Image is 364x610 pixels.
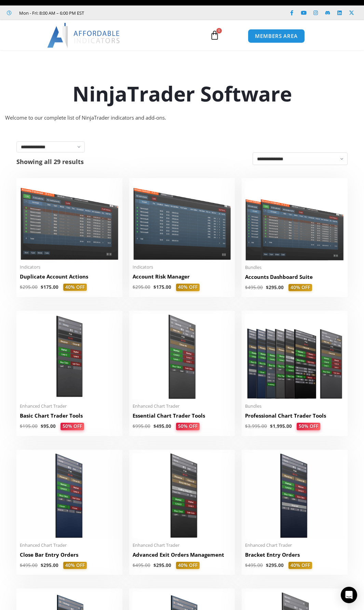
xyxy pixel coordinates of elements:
span: $ [245,284,248,290]
img: BracketEntryOrders [245,453,344,538]
div: Open Intercom Messenger [341,587,357,603]
h2: Basic Chart Trader Tools [20,412,119,419]
span: Mon - Fri: 8:00 AM – 6:00 PM EST [17,9,84,17]
h2: Account Risk Manager [133,273,232,280]
bdi: 1,995.00 [270,423,292,429]
span: Indicators [133,264,232,270]
bdi: 495.00 [245,284,263,290]
a: Basic Chart Trader Tools [20,412,119,423]
a: MEMBERS AREA [248,29,305,43]
a: Bracket Entry Orders [245,551,344,562]
span: Bundles [245,403,344,409]
img: ProfessionalToolsBundlePage [245,314,344,399]
a: Duplicate Account Actions [20,273,119,284]
span: $ [245,562,248,568]
select: Shop order [253,152,348,165]
a: 0 [200,25,230,45]
bdi: 995.00 [133,423,150,429]
h2: Essential Chart Trader Tools [133,412,232,419]
h2: Advanced Exit Orders Management [133,551,232,558]
span: Enhanced Chart Trader [133,403,232,409]
span: $ [133,284,135,290]
bdi: 495.00 [153,423,171,429]
span: 40% OFF [63,562,87,569]
iframe: Customer reviews powered by Trustpilot [89,10,192,16]
a: Essential Chart Trader Tools [133,412,232,423]
bdi: 175.00 [153,284,171,290]
img: Duplicate Account Actions [20,181,119,260]
span: $ [20,562,23,568]
span: $ [270,423,273,429]
bdi: 295.00 [153,562,171,568]
span: Enhanced Chart Trader [245,542,344,548]
img: Essential Chart Trader Tools [133,314,232,399]
span: $ [20,284,23,290]
img: CloseBarOrders [20,453,119,538]
span: $ [41,423,43,429]
a: Account Risk Manager [133,273,232,284]
div: Welcome to our complete list of NinjaTrader indicators and add-ons. [5,113,359,123]
span: $ [266,562,269,568]
span: 40% OFF [288,284,312,292]
span: $ [20,423,23,429]
bdi: 95.00 [41,423,56,429]
span: $ [266,284,269,290]
h2: Professional Chart Trader Tools [245,412,344,419]
span: Indicators [20,264,119,270]
img: Account Risk Manager [133,181,232,260]
span: 50% OFF [60,423,84,430]
img: LogoAI | Affordable Indicators – NinjaTrader [47,23,121,48]
bdi: 495.00 [20,562,38,568]
bdi: 295.00 [266,284,284,290]
bdi: 295.00 [133,284,150,290]
img: AdvancedStopLossMgmt [133,453,232,538]
span: 40% OFF [176,562,200,569]
span: Enhanced Chart Trader [20,542,119,548]
span: $ [41,284,43,290]
span: Bundles [245,265,344,270]
span: $ [133,562,135,568]
bdi: 295.00 [41,562,58,568]
a: Professional Chart Trader Tools [245,412,344,423]
h2: Duplicate Account Actions [20,273,119,280]
span: $ [153,562,156,568]
span: 50% OFF [176,423,200,430]
a: Advanced Exit Orders Management [133,551,232,562]
span: 40% OFF [63,284,87,291]
a: Accounts Dashboard Suite [245,273,344,284]
a: Close Bar Entry Orders [20,551,119,562]
span: $ [153,284,156,290]
bdi: 495.00 [245,562,263,568]
span: $ [133,423,135,429]
span: $ [153,423,156,429]
span: Enhanced Chart Trader [133,542,232,548]
span: $ [245,423,248,429]
bdi: 295.00 [20,284,38,290]
span: MEMBERS AREA [255,33,298,39]
bdi: 295.00 [266,562,284,568]
h2: Accounts Dashboard Suite [245,273,344,281]
bdi: 175.00 [41,284,58,290]
h1: NinjaTrader Software [5,79,359,108]
span: 50% OFF [297,423,320,430]
p: Showing all 29 results [16,159,84,165]
span: 40% OFF [176,284,200,291]
bdi: 3,995.00 [245,423,267,429]
h2: Close Bar Entry Orders [20,551,119,558]
h2: Bracket Entry Orders [245,551,344,558]
span: 0 [216,28,222,33]
bdi: 495.00 [133,562,150,568]
img: BasicTools [20,314,119,399]
img: Accounts Dashboard Suite [245,181,344,260]
span: Enhanced Chart Trader [20,403,119,409]
bdi: 195.00 [20,423,38,429]
span: 40% OFF [288,562,312,569]
span: $ [41,562,43,568]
